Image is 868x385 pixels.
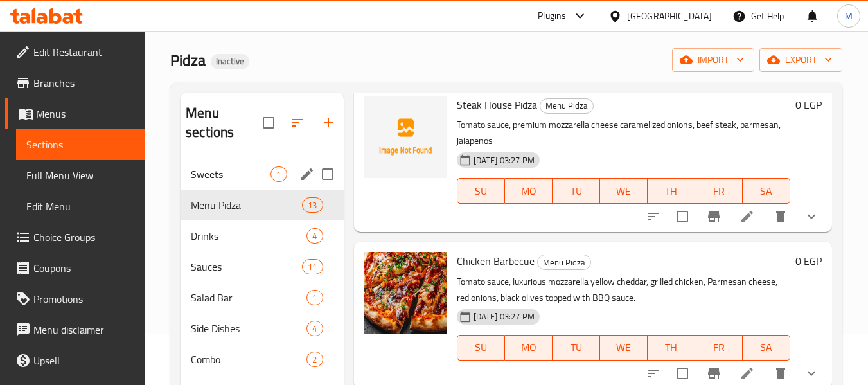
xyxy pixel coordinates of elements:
span: M [845,9,853,23]
span: TU [558,182,595,201]
button: WE [600,335,648,361]
a: Upsell [5,345,145,376]
button: TU [553,178,600,204]
button: TU [553,335,600,361]
span: 1 [271,168,286,181]
div: Salad Bar1 [181,282,343,313]
span: Choice Groups [33,229,135,245]
span: Menu Pidza [191,197,302,213]
span: 2 [307,354,322,366]
button: SA [743,335,790,361]
span: Menu Pidza [540,98,593,113]
span: [DATE] 03:27 PM [468,154,540,166]
span: import [682,52,744,68]
span: Full Menu View [26,168,135,183]
span: Steak House Pidza [457,95,537,114]
span: TH [653,182,690,201]
div: Side Dishes4 [181,313,343,344]
span: Select all sections [255,109,282,136]
a: Edit Menu [16,191,145,222]
div: Inactive [211,54,249,69]
span: TH [653,338,690,357]
span: FR [700,182,738,201]
span: Select to update [669,203,696,230]
button: Branch-specific-item [698,201,729,232]
nav: Menu sections [181,154,343,380]
span: WE [605,182,642,201]
span: SU [463,338,500,357]
svg: Show Choices [804,366,819,381]
div: Plugins [538,8,566,24]
span: Sweets [191,166,270,182]
a: Choice Groups [5,222,145,253]
span: Combo [191,352,306,367]
div: Menu Pidza [537,255,591,270]
span: 13 [303,199,322,211]
h6: 0 EGP [795,96,822,114]
span: Side Dishes [191,321,306,336]
button: export [759,48,842,72]
span: Menu Pidza [538,255,590,270]
span: 1 [307,292,322,304]
span: 4 [307,230,322,242]
span: Branches [33,75,135,91]
div: Menu Pidza13 [181,190,343,220]
a: Branches [5,67,145,98]
a: Edit menu item [740,209,755,224]
span: Sort sections [282,107,313,138]
span: Drinks [191,228,306,244]
a: Sections [16,129,145,160]
a: Coupons [5,253,145,283]
svg: Show Choices [804,209,819,224]
span: TU [558,338,595,357]
span: Edit Restaurant [33,44,135,60]
button: FR [695,335,743,361]
span: Menu disclaimer [33,322,135,337]
span: MO [510,338,547,357]
div: Sweets1edit [181,159,343,190]
button: edit [297,165,317,184]
button: SA [743,178,790,204]
a: Menu disclaimer [5,314,145,345]
button: SU [457,178,505,204]
button: TH [648,178,695,204]
span: Coupons [33,260,135,276]
span: Sections [26,137,135,152]
p: Tomato sauce, luxurious mozzarella yellow cheddar, grilled chicken, Parmesan cheese, red onions, ... [457,274,790,306]
span: WE [605,338,642,357]
span: [DATE] 03:27 PM [468,310,540,323]
button: FR [695,178,743,204]
p: Tomato sauce, premium mozzarella cheese caramelized onions, beef steak, parmesan, jalapenos [457,117,790,149]
span: SA [748,182,785,201]
div: Sauces11 [181,251,343,282]
a: Edit Restaurant [5,37,145,67]
a: Full Menu View [16,160,145,191]
button: MO [505,178,553,204]
button: delete [765,201,796,232]
button: WE [600,178,648,204]
h6: 0 EGP [795,252,822,270]
a: Promotions [5,283,145,314]
button: sort-choices [638,201,669,232]
span: Sauces [191,259,302,274]
span: Chicken Barbecue [457,251,535,271]
a: Menus [5,98,145,129]
div: Drinks4 [181,220,343,251]
button: show more [796,201,827,232]
div: items [306,290,323,305]
span: MO [510,182,547,201]
div: [GEOGRAPHIC_DATA] [627,9,712,23]
button: SU [457,335,505,361]
div: items [306,352,323,367]
span: Upsell [33,353,135,368]
button: TH [648,335,695,361]
img: Chicken Barbecue [364,252,447,334]
span: 11 [303,261,322,273]
span: Pidza [170,46,206,75]
span: Salad Bar [191,290,306,305]
span: SU [463,182,500,201]
button: import [672,48,754,72]
h2: Menu sections [186,103,262,142]
button: Add section [313,107,344,138]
